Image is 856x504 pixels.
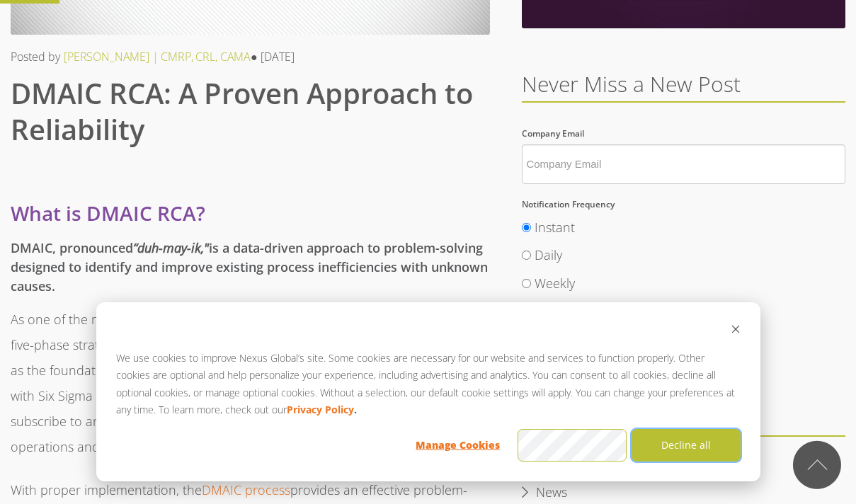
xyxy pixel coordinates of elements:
[251,49,295,64] span: ● [DATE]
[522,482,581,503] a: News
[133,239,209,256] i: “duh-may-ik,"
[522,69,741,98] span: Never Miss a New Post
[11,239,490,296] h5: DMAIC, pronounced is a data-driven approach to problem-solving designed to identify and improve e...
[522,279,531,288] input: Weekly
[11,74,473,149] span: DMAIC RCA: A Proven Approach to Reliability
[116,350,741,419] p: We use cookies to improve Nexus Global’s site. Some cookies are necessary for our website and ser...
[731,322,741,340] button: Dismiss cookie banner
[518,429,627,462] button: Accept all
[404,429,513,462] button: Manage Cookies
[535,219,575,236] span: Instant
[522,251,531,260] input: Daily
[287,401,354,419] a: Privacy Policy
[522,198,615,210] span: Notification Frequency
[11,198,490,228] h3: What is DMAIC RCA?
[64,49,251,64] a: [PERSON_NAME] | CMRP, CRL, CAMA
[522,127,584,139] span: Company Email
[11,49,60,64] span: Posted by
[11,307,490,459] p: As one of the most important tools in any continuous improvement toolbox, this five-phase strateg...
[632,429,741,462] button: Decline all
[522,144,845,184] input: Company Email
[202,481,290,498] a: DMAIC process
[522,223,531,232] input: Instant
[535,275,575,292] span: Weekly
[96,302,760,481] div: Cookie banner
[535,246,562,263] span: Daily
[354,401,357,419] strong: .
